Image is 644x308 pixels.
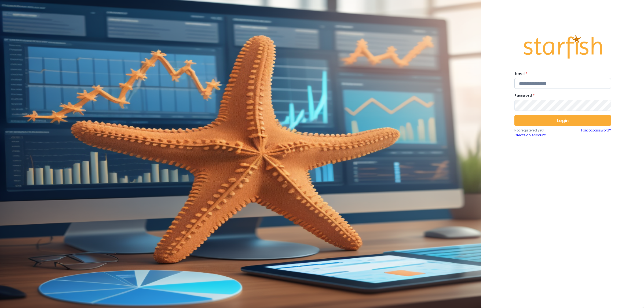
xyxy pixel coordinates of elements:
[514,71,608,76] label: Email
[522,30,603,64] img: Logo.42cb71d561138c82c4ab.png
[514,128,563,133] p: Not registered yet?
[514,93,608,98] label: Password
[514,133,563,138] a: Create an Account!
[581,128,611,138] a: Forgot password?
[514,115,611,126] button: Login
